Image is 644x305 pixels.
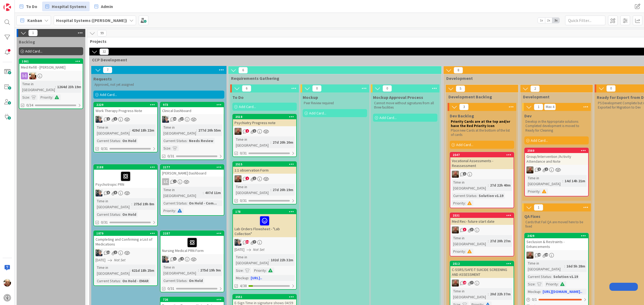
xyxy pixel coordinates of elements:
div: JS [450,280,514,287]
span: 32 [100,49,109,55]
div: JS [450,171,514,178]
span: 1 [28,30,38,36]
span: : [170,145,171,151]
div: LP [160,256,224,263]
span: Requests [93,76,112,81]
span: : [266,267,267,273]
input: Quick Filter... [565,16,605,25]
span: : [270,187,271,193]
img: LP [96,116,103,123]
div: Priority [545,281,558,287]
div: 2512 [450,261,514,266]
div: 2177 [163,165,224,169]
span: : [562,178,563,184]
div: 2551 [233,295,296,299]
div: Current Status [96,278,120,284]
div: 1061Med Refill - [PERSON_NAME] [19,59,83,71]
span: 4/38 [240,283,247,289]
div: Time in [GEOGRAPHIC_DATA] [162,264,198,276]
span: : [203,190,204,196]
div: Max 4 [546,106,554,108]
div: Time in [GEOGRAPHIC_DATA] [96,265,130,276]
span: 50 [173,117,177,121]
span: 10 [463,281,466,284]
div: Lab Orders Flowsheet - "Lab Collection" [233,214,296,237]
div: Current Status [96,211,120,217]
a: To Do [16,2,41,11]
span: Dev [524,113,532,118]
div: Time in [GEOGRAPHIC_DATA] [235,254,269,266]
span: 0/34 [26,102,33,108]
div: 27d 20h 27m [489,238,512,244]
div: LP [94,249,157,256]
span: 12 [107,251,110,254]
span: 3 [463,228,466,231]
div: 2429 [525,233,588,238]
div: 20d 22h 37m [489,291,512,297]
span: 1 [253,129,256,133]
div: 2560 [525,148,588,153]
span: Add Card... [100,92,117,97]
div: 27d 22h 40m [489,182,512,188]
div: 2188 [94,165,157,170]
span: Mockup Approval Process [373,95,423,100]
span: Mockup [303,95,318,100]
p: Cards that Fail QA are moved here to be fixed [525,220,588,229]
span: 1x [538,18,545,23]
p: Place new Cards at the bottom of the list of cards [451,128,513,137]
span: : [52,94,53,100]
span: Backlog [19,39,35,44]
div: 1061 [19,59,83,64]
div: Priority [253,267,266,273]
span: 0/31 [101,146,108,151]
div: 2177[PERSON_NAME] Dashboard [160,165,224,177]
div: 2229 [96,103,157,107]
img: Visit kanbanzone.com [3,3,11,11]
span: : [29,94,30,100]
div: Current Status [96,138,120,144]
div: Time in [GEOGRAPHIC_DATA] [235,184,270,196]
div: Time in [GEOGRAPHIC_DATA] [452,179,488,191]
span: : [477,193,477,199]
div: Time in [GEOGRAPHIC_DATA] [526,260,564,272]
div: LP [94,189,157,196]
div: LP [233,239,296,246]
span: Add Card... [239,104,256,109]
div: 621d 18h 25m [130,267,156,273]
span: 0/31 [101,220,108,225]
span: 2 [114,251,117,254]
div: Seclusion & Restraints - Enhancements [525,238,588,250]
span: : [187,278,188,284]
div: 2560Group/Intervention /Activity Attendance and Note [525,148,588,165]
span: Add Card... [456,142,473,147]
div: 2547 [450,152,514,157]
span: : [488,182,489,188]
span: : [465,248,466,254]
div: 973 [160,102,224,107]
div: Needs Review [188,138,215,144]
div: Current Status [162,138,187,144]
div: Priority [162,208,175,214]
div: 973Clinical Dashboard [160,102,224,114]
p: Cannot move without signatures from all three facilities [374,101,436,110]
div: JS [525,166,588,173]
span: 8 [454,67,463,73]
div: 25151:1 observation Form [233,162,296,174]
div: Size [162,145,170,151]
div: 2547 [453,153,514,157]
div: JS [233,175,296,182]
div: Time in [GEOGRAPHIC_DATA] [162,124,196,136]
span: : [120,211,121,217]
img: JS [526,166,533,173]
span: : [488,291,489,297]
div: 2229 [94,102,157,107]
span: 3x [552,18,559,23]
span: Requirements Gathering [231,76,435,81]
span: 1 [114,117,117,121]
span: QA Fixes [524,214,540,219]
span: 7 [470,281,474,284]
img: JS [452,280,459,287]
span: To Do [232,95,244,100]
div: Solution v1.19 [552,274,579,280]
div: 2188Psychotropic PRN [94,165,157,188]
